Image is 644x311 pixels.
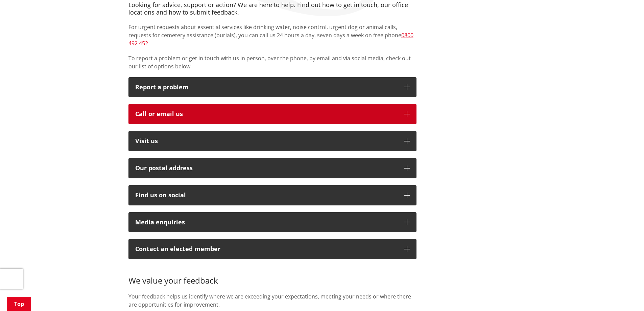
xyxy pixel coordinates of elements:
div: Find us on social [135,192,398,199]
button: Media enquiries [128,212,416,232]
p: Visit us [135,138,398,145]
p: Report a problem [135,84,398,91]
button: Visit us [128,131,416,151]
iframe: Messenger Launcher [613,283,637,307]
button: Find us on social [128,185,416,205]
a: 0800 492 452 [128,31,413,47]
h4: Looking for advice, support or action? We are here to help. Find out how to get in touch, our off... [128,1,416,16]
a: Top [7,297,31,311]
button: Contact an elected member [128,239,416,259]
p: Contact an elected member [135,246,398,252]
button: Report a problem [128,77,416,97]
button: Our postal address [128,158,416,178]
p: Your feedback helps us identify where we are exceeding your expectations, meeting your needs or w... [128,292,416,309]
p: For urgent requests about essential services like drinking water, noise control, urgent dog or an... [128,23,416,47]
div: Media enquiries [135,219,398,226]
p: To report a problem or get in touch with us in person, over the phone, by email and via social me... [128,54,416,70]
h3: We value your feedback [128,266,416,286]
div: Call or email us [135,111,398,117]
h2: Our postal address [135,165,398,172]
button: Call or email us [128,104,416,124]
